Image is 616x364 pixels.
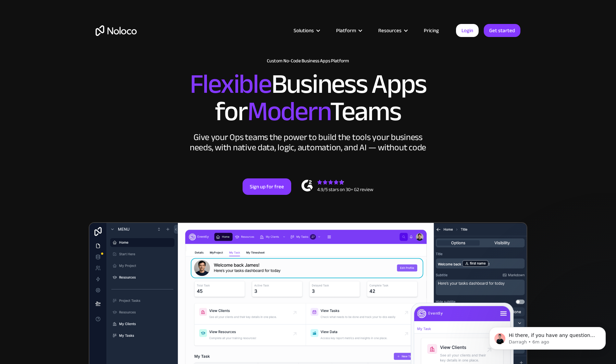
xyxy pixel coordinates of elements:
[188,132,428,153] div: Give your Ops teams the power to build the tools your business needs, with native data, logic, au...
[479,313,616,361] iframe: Intercom notifications message
[96,71,520,125] h2: Business Apps for Teams
[484,24,520,37] a: Get started
[294,26,314,35] div: Solutions
[190,59,271,110] span: Flexible
[370,26,415,35] div: Resources
[96,25,137,36] a: home
[415,26,447,35] a: Pricing
[336,26,356,35] div: Platform
[285,26,328,35] div: Solutions
[247,86,330,137] span: Modern
[378,26,402,35] div: Resources
[328,26,370,35] div: Platform
[243,178,291,195] a: Sign up for free
[456,24,479,37] a: Login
